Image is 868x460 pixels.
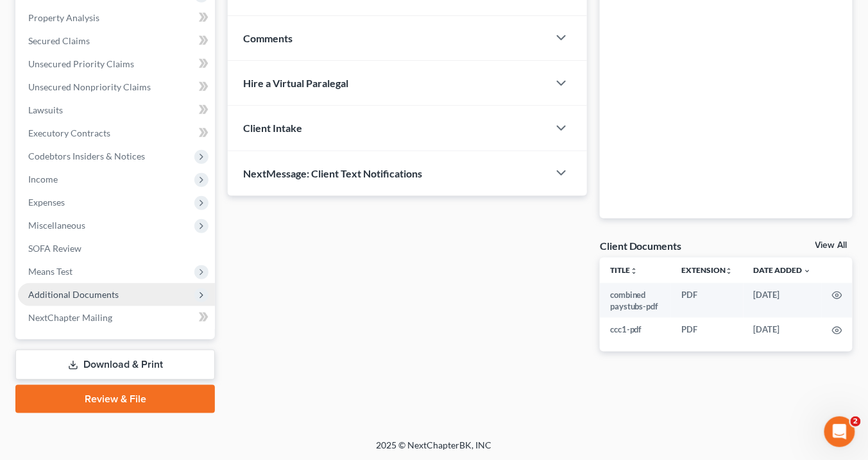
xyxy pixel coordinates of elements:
[28,81,151,92] span: Unsecured Nonpriority Claims
[600,239,682,252] div: Client Documents
[671,283,744,318] td: PDF
[744,283,822,318] td: [DATE]
[726,267,733,275] i: unfold_more
[815,241,847,250] a: View All
[243,32,293,44] span: Comments
[28,151,145,161] span: Codebtors Insiders & Notices
[28,289,119,300] span: Additional Documents
[28,12,99,23] span: Property Analysis
[15,385,215,413] a: Review & File
[18,306,215,329] a: NextChapter Mailing
[28,104,63,115] span: Lawsuits
[18,29,215,53] a: Secured Claims
[610,265,638,275] a: Titleunfold_more
[18,237,215,260] a: SOFA Review
[18,6,215,29] a: Property Analysis
[18,76,215,99] a: Unsecured Nonpriority Claims
[824,416,855,447] iframe: Intercom live chat
[18,53,215,76] a: Unsecured Priority Claims
[681,265,733,275] a: Extensionunfold_more
[243,77,348,89] span: Hire a Virtual Paralegal
[28,312,112,323] span: NextChapter Mailing
[28,174,58,185] span: Income
[630,267,638,275] i: unfold_more
[28,58,134,69] span: Unsecured Priority Claims
[28,197,65,208] span: Expenses
[15,350,215,380] a: Download & Print
[18,99,215,122] a: Lawsuits
[243,122,302,134] span: Client Intake
[28,35,90,46] span: Secured Claims
[18,122,215,145] a: Executory Contracts
[744,318,822,341] td: [DATE]
[754,265,812,275] a: Date Added expand_more
[804,267,812,275] i: expand_more
[671,318,744,341] td: PDF
[28,266,72,277] span: Means Test
[243,167,422,179] span: NextMessage: Client Text Notifications
[28,127,110,138] span: Executory Contracts
[28,220,85,231] span: Miscellaneous
[600,283,671,318] td: combined paystubs-pdf
[600,318,671,341] td: ccc1-pdf
[851,416,861,427] span: 2
[28,243,81,254] span: SOFA Review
